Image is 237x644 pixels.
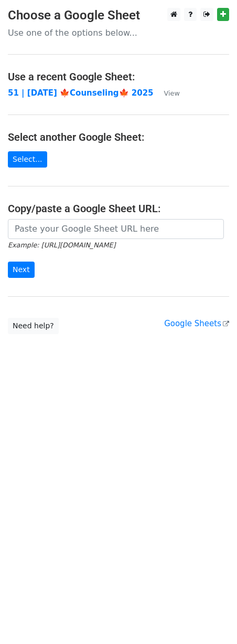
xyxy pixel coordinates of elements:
[8,70,229,83] h4: Use a recent Google Sheet:
[8,219,224,239] input: Paste your Google Sheet URL here
[154,88,180,98] a: View
[8,131,229,143] h4: Select another Google Sheet:
[8,27,229,38] p: Use one of the options below...
[164,319,229,328] a: Google Sheets
[8,202,229,215] h4: Copy/paste a Google Sheet URL:
[164,89,180,97] small: View
[8,241,115,249] small: Example: [URL][DOMAIN_NAME]
[8,262,35,278] input: Next
[8,318,59,334] a: Need help?
[8,88,154,98] a: 51 | [DATE] 🍁Counseling🍁 2025
[8,8,229,23] h3: Choose a Google Sheet
[8,151,47,168] a: Select...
